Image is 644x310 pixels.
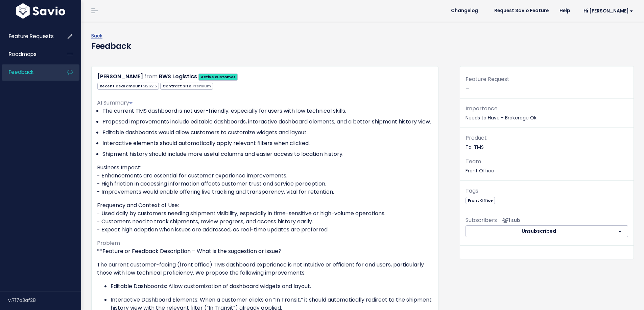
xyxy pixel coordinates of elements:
[466,197,495,204] span: Front Office
[201,74,236,80] strong: Active customer
[554,6,575,16] a: Help
[460,75,634,98] div: —
[97,239,120,247] span: Problem
[466,133,628,151] p: Tai TMS
[97,261,433,277] p: The current customer-facing (front office) TMS dashboard experience is not intuitive or efficient...
[97,99,133,107] span: AI Summary
[451,8,478,13] span: Changelog
[466,225,612,237] button: Unsubscribed
[91,40,131,52] h4: Feedback
[466,216,497,224] span: Subscribers
[2,29,56,44] a: Feature Requests
[144,73,158,80] span: from
[97,164,433,196] p: Business Impact: - Enhancements are essential for customer experience improvements. - High fricti...
[102,118,433,126] li: Proposed improvements include editable dashboards, interactive dashboard elements, and a better s...
[192,83,211,89] span: Premium
[111,282,433,290] p: Editable Dashboards: Allow customization of dashboard widgets and layout.
[2,64,56,80] a: Feedback
[160,83,213,90] span: Contract size:
[466,157,628,175] p: Front Office
[97,247,433,255] p: **Feature or Feedback Description – What is the suggestion or issue?
[8,291,81,309] div: v.717a3af28
[466,187,478,195] span: Tags
[159,73,197,80] a: BWS Logistics
[97,73,143,80] a: [PERSON_NAME]
[102,107,433,115] li: The current TMS dashboard is not user-friendly, especially for users with low technical skills.
[489,6,554,16] a: Request Savio Feature
[466,197,495,203] a: Front Office
[466,158,481,165] span: Team
[91,32,102,39] a: Back
[102,150,433,158] li: Shipment history should include more useful columns and easier access to location history.
[583,8,633,13] span: Hi [PERSON_NAME]
[102,139,433,147] li: Interactive elements should automatically apply relevant filters when clicked.
[9,33,54,40] span: Feature Requests
[500,217,520,224] span: <p><strong>Subscribers</strong><br><br> - Katherine Cano<br> </p>
[466,105,498,112] span: Importance
[97,83,159,90] span: Recent deal amount:
[144,83,157,89] span: 3262.5
[466,75,509,83] span: Feature Request
[9,51,37,58] span: Roadmaps
[466,134,487,142] span: Product
[2,47,56,62] a: Roadmaps
[466,104,628,122] p: Needs to Have - Brokerage Ok
[9,68,33,76] span: Feedback
[102,129,433,137] li: Editable dashboards would allow customers to customize widgets and layout.
[15,3,67,19] img: logo-white.9d6f32f41409.svg
[97,201,433,234] p: Frequency and Context of Use: - Used daily by customers needing shipment visibility, especially i...
[575,6,639,16] a: Hi [PERSON_NAME]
